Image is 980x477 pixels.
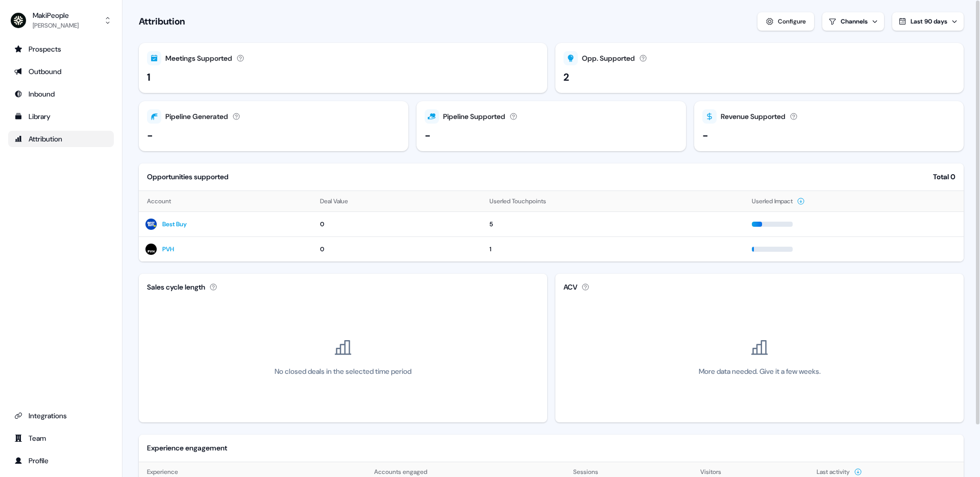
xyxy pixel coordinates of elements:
div: Pipeline Supported [443,111,505,122]
div: More data needed. Give it a few weeks. [699,366,821,377]
div: 2 [563,69,569,85]
button: Configure [757,12,814,31]
div: Total 0 [933,172,955,182]
div: Pipeline Generated [165,111,228,122]
a: Go to prospects [8,41,114,57]
div: 0 [320,244,478,254]
a: PVH [162,244,174,254]
div: Opp. Supported [582,53,635,64]
div: ACV [563,282,577,293]
div: - [702,128,708,143]
a: Best Buy [162,219,187,229]
div: Attribution [14,134,108,144]
div: No closed deals in the selected time period [275,366,411,377]
button: MakiPeople[PERSON_NAME] [8,8,114,33]
div: Meetings Supported [165,53,232,64]
div: Channels [841,17,868,26]
button: Deal Value [320,192,360,210]
div: [PERSON_NAME] [33,20,79,31]
div: Team [14,433,108,443]
a: Go to templates [8,108,114,125]
button: Channels [822,12,884,31]
div: Sales cycle length [147,282,205,293]
div: Outbound [14,66,108,77]
button: Account [147,192,183,210]
div: Configure [778,16,806,27]
a: Go to outbound experience [8,63,114,80]
button: Pipeline Supported- [416,101,686,151]
button: Userled Impact [752,192,805,210]
div: Revenue Supported [721,111,786,122]
a: Go to Inbound [8,86,114,102]
div: Inbound [14,89,108,99]
button: Pipeline Generated- [139,101,408,151]
div: 0 [320,219,478,229]
button: Meetings Supported1 [139,43,547,93]
a: Go to integrations [8,408,114,424]
div: Library [14,111,108,122]
button: Userled Touchpoints [489,192,558,210]
a: Go to profile [8,452,114,469]
div: Prospects [14,44,108,54]
button: Revenue Supported- [694,101,964,151]
button: Last 90 days [892,12,964,31]
a: Go to attribution [8,131,114,147]
div: Integrations [14,411,108,421]
div: - [425,128,431,143]
h1: Attribution [139,15,185,28]
div: MakiPeople [33,10,79,20]
div: 5 [489,219,740,229]
div: 1 [147,69,151,85]
div: Experience engagement [147,443,227,454]
div: 1 [489,244,740,254]
div: Opportunities supported [147,172,229,182]
a: Go to team [8,430,114,446]
div: - [147,128,153,143]
span: Last 90 days [911,17,947,26]
div: Profile [14,456,108,466]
